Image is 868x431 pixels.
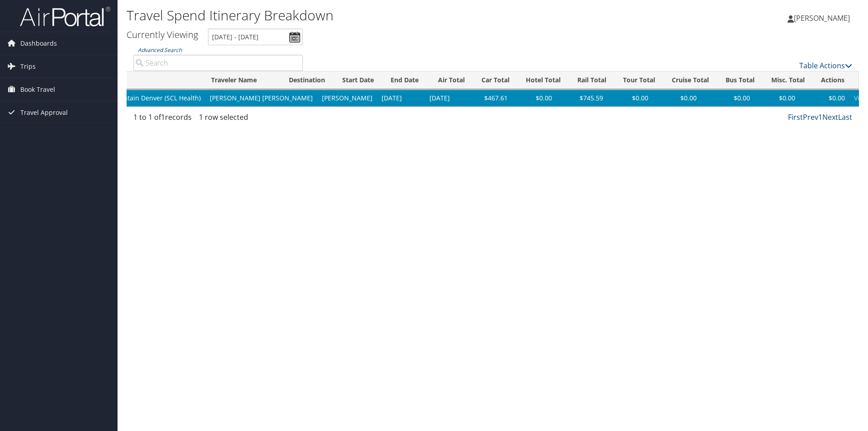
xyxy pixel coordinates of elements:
span: 1 row selected [199,112,248,122]
th: Client: activate to sort column ascending [73,71,203,89]
h1: Travel Spend Itinerary Breakdown [127,6,615,25]
a: First [788,112,803,122]
h3: Currently Viewing [127,28,198,41]
th: End Date: activate to sort column ascending [382,71,429,89]
td: $0.00 [800,90,849,106]
span: [PERSON_NAME] [794,13,850,23]
td: $0.00 [512,90,557,106]
th: Bus Total: activate to sort column ascending [717,71,763,89]
a: Advanced Search [138,46,182,54]
td: [PERSON_NAME] [317,90,377,106]
a: Prev [803,112,818,122]
a: [PERSON_NAME] [788,5,859,32]
span: Book Travel [20,78,55,101]
th: Air Total: activate to sort column ascending [429,71,473,89]
span: Trips [20,55,36,78]
td: $745.59 [557,90,608,106]
td: $0.00 [701,90,755,106]
th: Misc. Total: activate to sort column ascending [763,71,813,89]
div: 1 to 1 of records [133,112,303,127]
td: $0.00 [653,90,701,106]
a: 1 [818,112,822,122]
td: Peaks Intermountain Denver (SCL Health) [72,90,205,106]
th: Rail Total: activate to sort column ascending [569,71,614,89]
input: Advanced Search [133,55,303,71]
th: Tour Total: activate to sort column ascending [614,71,663,89]
th: Hotel Total: activate to sort column ascending [518,71,569,89]
span: 1 [161,112,165,122]
img: airportal-logo.png [20,6,110,27]
th: Destination: activate to sort column ascending [281,71,334,89]
a: Last [838,112,852,122]
td: $0.00 [608,90,653,106]
td: [PERSON_NAME] [PERSON_NAME] [205,90,317,106]
th: Cruise Total: activate to sort column ascending [663,71,717,89]
th: Traveler Name: activate to sort column ascending [203,71,281,89]
td: $467.61 [469,90,512,106]
td: $0.00 [755,90,800,106]
a: View [854,94,868,102]
th: Car Total: activate to sort column ascending [473,71,518,89]
td: [DATE] [425,90,469,106]
th: Start Date: activate to sort column ascending [334,71,382,89]
a: Next [822,112,838,122]
input: [DATE] - [DATE] [208,28,303,45]
span: Travel Approval [20,101,68,124]
th: Actions [813,71,859,89]
span: Dashboards [20,32,57,55]
td: [DATE] [377,90,425,106]
a: Table Actions [799,61,852,71]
